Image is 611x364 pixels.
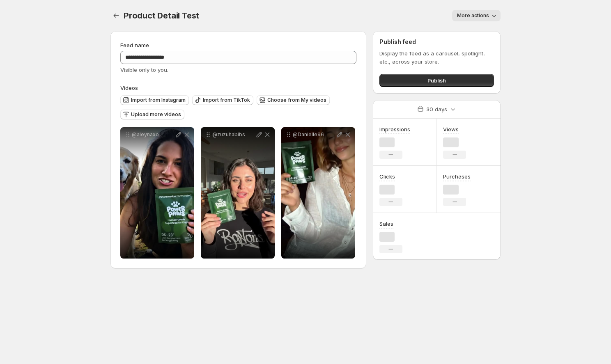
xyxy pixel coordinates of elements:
[132,131,175,138] p: @aleynaxo
[379,38,494,46] h2: Publish feed
[379,172,395,181] h3: Clicks
[131,97,186,103] span: Import from Instagram
[452,10,501,21] button: More actions
[267,97,326,103] span: Choose from My videos
[212,131,255,138] p: @zuzuhabibs
[131,111,181,118] span: Upload more videos
[379,74,494,87] button: Publish
[426,105,447,113] p: 30 days
[192,95,253,105] button: Import from TikTok
[379,220,393,228] h3: Sales
[203,97,250,103] span: Import from TikTok
[110,10,122,21] button: Settings
[120,110,184,119] button: Upload more videos
[443,172,471,181] h3: Purchases
[120,42,149,48] span: Feed name
[379,49,494,66] p: Display the feed as a carousel, spotlight, etc., across your store.
[457,12,489,19] span: More actions
[120,85,138,91] span: Videos
[120,127,194,259] div: @aleynaxo
[427,76,446,85] span: Publish
[201,127,275,259] div: @zuzuhabibs
[257,95,330,105] button: Choose from My videos
[293,131,335,138] p: @Danielle96
[443,125,459,133] h3: Views
[120,66,168,73] span: Visible only to you.
[281,127,355,259] div: @Danielle96
[379,125,410,133] h3: Impressions
[120,95,189,105] button: Import from Instagram
[124,11,199,21] span: Product Detail Test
